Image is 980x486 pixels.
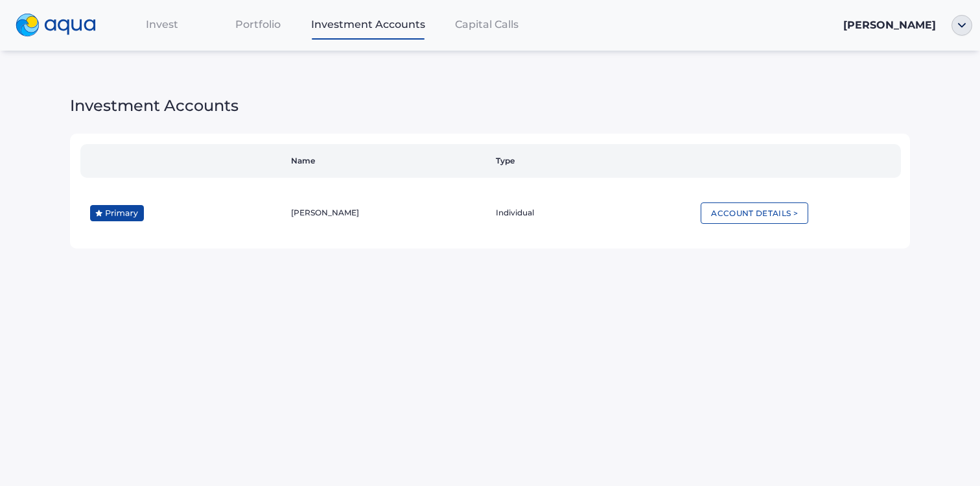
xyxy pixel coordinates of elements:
[701,202,808,224] button: Account Details >
[491,188,695,238] td: Individual
[90,205,143,221] img: primary-account-indicator
[286,144,491,178] th: Name
[311,18,425,30] span: Investment Accounts
[235,18,281,30] span: Portfolio
[430,11,543,38] a: Capital Calls
[146,18,178,30] span: Invest
[8,10,114,40] a: logo
[210,11,306,38] a: Portfolio
[455,18,519,30] span: Capital Calls
[16,14,96,37] img: logo
[286,188,491,238] td: [PERSON_NAME]
[70,93,910,118] span: Investment Accounts
[306,11,430,38] a: Investment Accounts
[951,15,972,36] img: ellipse
[491,144,695,178] th: Type
[114,11,210,38] a: Invest
[843,19,936,31] span: [PERSON_NAME]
